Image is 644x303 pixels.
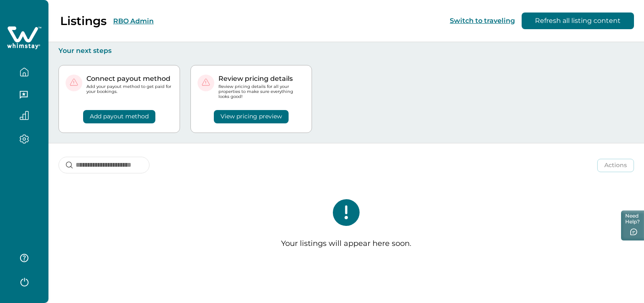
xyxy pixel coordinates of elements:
p: Connect payout method [86,75,173,83]
p: Listings [60,14,106,28]
p: Review pricing details [218,75,305,83]
p: Add your payout method to get paid for your bookings. [86,84,173,94]
button: View pricing preview [214,110,289,123]
button: Add payout method [83,110,155,123]
button: RBO Admin [113,17,154,25]
button: Refresh all listing content [522,13,634,29]
button: Switch to traveling [450,17,515,25]
p: Review pricing details for all your properties to make sure everything looks good! [218,84,305,100]
p: Your next steps [58,47,634,55]
p: Your listings will appear here soon. [281,239,411,248]
button: Actions [597,159,634,172]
